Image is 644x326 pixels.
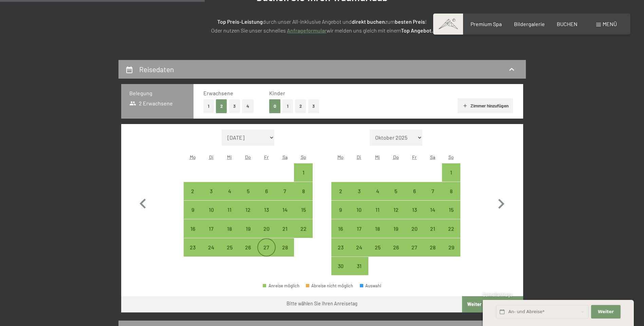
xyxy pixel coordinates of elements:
div: Anreise möglich [220,219,239,238]
div: 8 [443,188,460,205]
span: Menü [603,21,617,27]
div: 8 [295,188,312,205]
div: Sun Mar 22 2026 [442,219,460,238]
div: Thu Mar 05 2026 [387,182,405,200]
div: Anreise möglich [202,238,220,257]
div: Anreise möglich [387,238,405,257]
div: Anreise möglich [294,201,312,219]
div: Fri Feb 20 2026 [257,219,276,238]
div: Anreise möglich [368,182,387,200]
div: Tue Feb 24 2026 [202,238,220,257]
span: 2 Erwachsene [129,100,173,107]
div: Sat Feb 21 2026 [276,219,294,238]
div: 2 [184,188,201,205]
div: Anreise möglich [405,182,423,200]
div: Sun Feb 01 2026 [294,163,312,182]
div: Anreise möglich [276,201,294,219]
div: 4 [221,188,238,205]
div: Anreise möglich [350,238,368,257]
div: 27 [406,245,423,262]
div: Anreise möglich [239,219,257,238]
div: 26 [240,245,257,262]
div: Anreise möglich [424,219,442,238]
div: Sat Feb 28 2026 [276,238,294,257]
div: Tue Mar 10 2026 [350,201,368,219]
div: Anreise möglich [294,182,312,200]
div: Tue Feb 03 2026 [202,182,220,200]
div: Anreise möglich [442,182,460,200]
div: Thu Mar 26 2026 [387,238,405,257]
div: Anreise möglich [276,182,294,200]
div: Mon Feb 02 2026 [184,182,202,200]
div: Thu Feb 19 2026 [239,219,257,238]
strong: besten Preis [395,18,425,25]
div: Anreise möglich [184,219,202,238]
div: Anreise möglich [220,238,239,257]
div: Mon Feb 16 2026 [184,219,202,238]
div: 22 [295,226,312,243]
div: Anreise möglich [368,201,387,219]
div: Sun Mar 15 2026 [442,201,460,219]
h3: Belegung [129,89,185,97]
div: 11 [369,207,386,224]
button: Nächster Monat [491,129,511,276]
div: Anreise möglich [263,284,299,288]
div: 5 [387,188,404,205]
div: Anreise möglich [239,201,257,219]
div: Mon Mar 23 2026 [331,238,350,257]
button: 2 [295,99,306,113]
span: Premium Spa [471,21,502,27]
a: Anfrageformular [287,27,327,34]
div: Anreise möglich [184,201,202,219]
div: 13 [406,207,423,224]
div: 16 [184,226,201,243]
div: Wed Mar 25 2026 [368,238,387,257]
div: 6 [406,188,423,205]
div: 20 [258,226,275,243]
button: Zimmer hinzufügen [458,98,513,113]
div: Wed Feb 04 2026 [220,182,239,200]
abbr: Montag [190,154,196,160]
div: Sat Feb 14 2026 [276,201,294,219]
div: Anreise möglich [257,219,276,238]
span: Erwachsene [203,90,233,96]
div: Wed Mar 11 2026 [368,201,387,219]
div: 25 [221,245,238,262]
div: Wed Mar 04 2026 [368,182,387,200]
abbr: Donnerstag [245,154,251,160]
div: 7 [424,188,441,205]
div: 5 [240,188,257,205]
span: Kinder [269,90,285,96]
div: Anreise möglich [294,163,312,182]
div: 31 [351,263,368,280]
button: 2 [216,99,227,113]
div: 19 [240,226,257,243]
div: Anreise möglich [220,201,239,219]
div: Anreise möglich [424,182,442,200]
div: Sun Feb 22 2026 [294,219,312,238]
button: 4 [242,99,254,113]
abbr: Montag [337,154,344,160]
div: 2 [332,188,349,205]
div: 3 [203,188,220,205]
div: Wed Mar 18 2026 [368,219,387,238]
abbr: Donnerstag [393,154,399,160]
div: Sun Mar 08 2026 [442,182,460,200]
abbr: Freitag [264,154,269,160]
div: Anreise möglich [442,163,460,182]
div: Anreise möglich [442,201,460,219]
div: 7 [276,188,293,205]
div: 29 [443,245,460,262]
div: 18 [369,226,386,243]
abbr: Dienstag [209,154,214,160]
div: 12 [240,207,257,224]
div: 20 [406,226,423,243]
div: Mon Feb 23 2026 [184,238,202,257]
div: 18 [221,226,238,243]
div: Fri Feb 27 2026 [257,238,276,257]
abbr: Mittwoch [227,154,232,160]
div: 25 [369,245,386,262]
div: Anreise möglich [405,238,423,257]
div: Anreise möglich [405,201,423,219]
div: 1 [443,170,460,187]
